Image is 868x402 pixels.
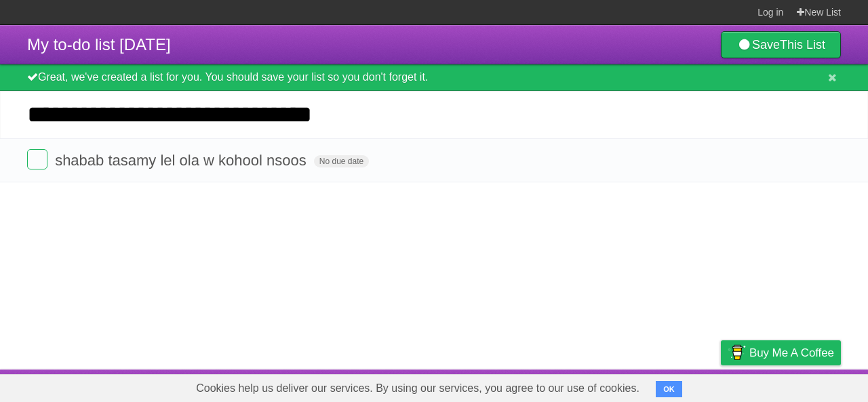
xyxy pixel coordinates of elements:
a: Buy me a coffee [721,340,841,365]
a: Developers [585,373,640,399]
label: Done [27,149,47,169]
span: Buy me a coffee [749,341,834,365]
span: No due date [314,155,369,167]
a: SaveThis List [721,31,841,58]
span: Cookies help us deliver our services. By using our services, you agree to our use of cookies. [182,375,653,402]
b: This List [780,38,825,52]
button: OK [656,381,682,397]
a: Suggest a feature [755,373,841,399]
img: Buy me a coffee [728,341,746,364]
a: Privacy [703,373,738,399]
span: shabab tasamy lel ola w kohool nsoos [55,152,310,169]
span: My to-do list [DATE] [27,35,171,54]
a: About [540,373,569,399]
a: Terms [657,373,687,399]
